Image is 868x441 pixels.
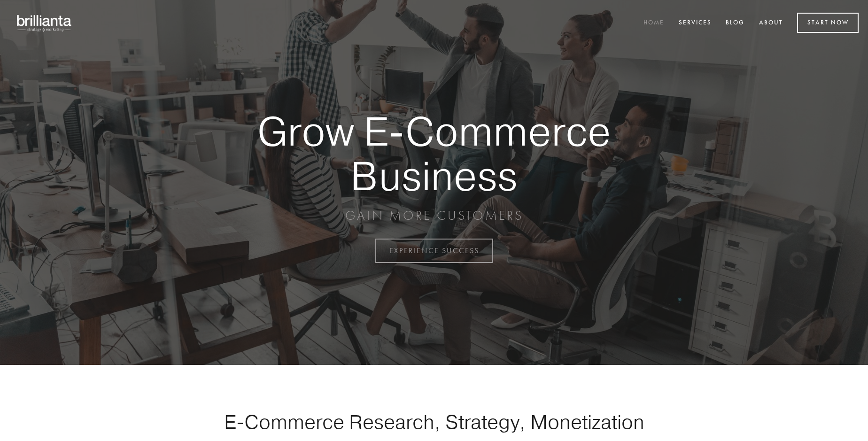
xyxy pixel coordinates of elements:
a: Start Now [797,13,859,33]
strong: Grow E-Commerce Business [225,109,643,198]
a: About [753,15,789,31]
a: Blog [720,15,751,31]
h1: E-Commerce Research, Strategy, Monetization [194,410,674,433]
a: Services [673,15,718,31]
img: brillianta - research, strategy, marketing [9,9,80,37]
p: GAIN MORE CUSTOMERS [225,207,643,224]
a: Home [637,15,670,31]
a: EXPERIENCE SUCCESS [375,239,493,263]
